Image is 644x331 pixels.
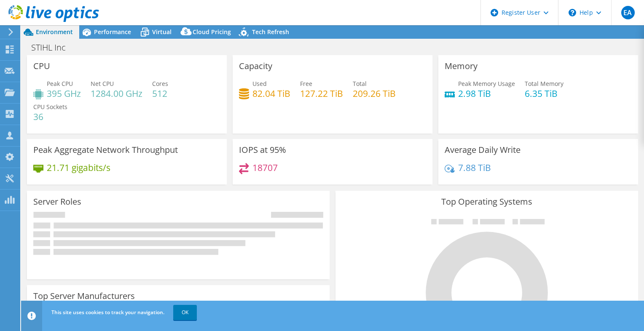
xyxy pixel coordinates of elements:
[33,112,67,121] h4: 36
[621,6,635,19] span: EA
[94,28,131,36] span: Performance
[36,28,73,36] span: Environment
[569,9,576,16] svg: \n
[458,89,515,98] h4: 2.98 TiB
[152,89,168,98] h4: 512
[458,163,491,172] h4: 7.88 TiB
[445,61,478,71] h3: Memory
[152,80,168,88] span: Cores
[458,80,515,88] span: Peak Memory Usage
[252,163,278,172] h4: 18707
[252,28,289,36] span: Tech Refresh
[525,89,563,98] h4: 6.35 TiB
[525,80,563,88] span: Total Memory
[353,89,396,98] h4: 209.26 TiB
[33,197,81,206] h3: Server Roles
[47,80,73,88] span: Peak CPU
[51,309,164,316] span: This site uses cookies to track your navigation.
[445,145,521,155] h3: Average Daily Write
[152,28,172,36] span: Virtual
[33,145,178,155] h3: Peak Aggregate Network Throughput
[300,80,312,88] span: Free
[252,80,267,88] span: Used
[353,80,367,88] span: Total
[239,61,272,71] h3: Capacity
[193,28,231,36] span: Cloud Pricing
[173,305,197,320] a: OK
[33,291,135,301] h3: Top Server Manufacturers
[33,61,50,71] h3: CPU
[342,197,632,206] h3: Top Operating Systems
[91,89,142,98] h4: 1284.00 GHz
[239,145,286,155] h3: IOPS at 95%
[27,43,79,52] h1: STIHL Inc
[47,163,110,172] h4: 21.71 gigabits/s
[47,89,81,98] h4: 395 GHz
[300,89,343,98] h4: 127.22 TiB
[91,80,114,88] span: Net CPU
[252,89,290,98] h4: 82.04 TiB
[33,103,67,111] span: CPU Sockets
